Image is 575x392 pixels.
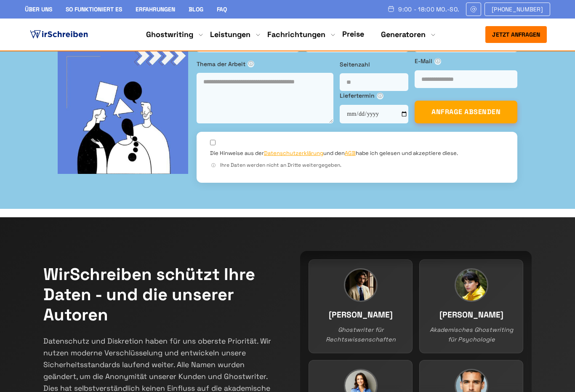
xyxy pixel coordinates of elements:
[415,56,517,66] label: E-Mail
[43,264,275,325] h2: WirSchreiben schützt Ihre Daten - und die unserer Autoren
[387,5,395,12] img: Schedule
[470,6,477,13] img: Email
[342,29,364,39] a: Preise
[381,29,426,40] a: Generatoren
[146,29,193,40] a: Ghostwriting
[136,5,175,13] a: Erfahrungen
[377,93,383,99] span: ⓘ
[210,149,458,157] label: Die Hinweise aus der und den habe ich gelesen und akzeptiere diese.
[197,59,333,69] label: Thema der Arbeit
[340,91,408,100] label: Liefertermin
[264,149,323,157] a: Datenschutzerklärung
[210,161,504,169] div: Ihre Daten werden nicht an Dritte weitergegeben.
[317,309,404,322] h3: [PERSON_NAME]
[415,101,517,123] button: ANFRAGE ABSENDEN
[248,61,254,67] span: ⓘ
[484,3,550,16] a: [PHONE_NUMBER]
[345,149,356,157] a: AGB
[189,5,203,13] a: Blog
[66,5,122,13] a: So funktioniert es
[25,5,52,13] a: Über uns
[217,5,227,13] a: FAQ
[340,60,408,69] label: Seitenzahl
[428,309,514,322] h3: [PERSON_NAME]
[210,29,250,40] a: Leistungen
[434,58,441,65] span: ⓘ
[267,29,325,40] a: Fachrichtungen
[58,43,188,174] img: bg
[398,6,459,13] span: 9:00 - 18:00 Mo.-So.
[28,28,90,41] img: logo ghostwriter-österreich
[492,6,543,13] span: [PHONE_NUMBER]
[485,26,547,43] button: Jetzt anfragen
[210,162,217,169] span: ⓘ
